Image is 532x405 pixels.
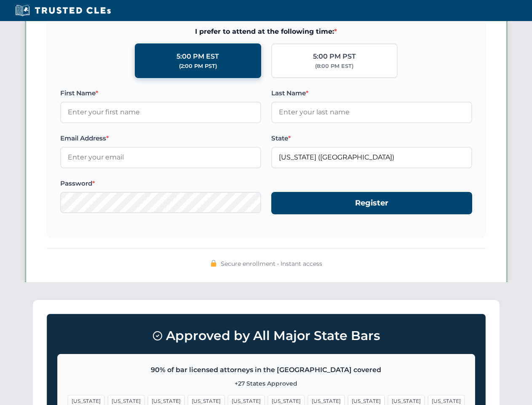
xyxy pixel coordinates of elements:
[60,147,261,168] input: Enter your email
[60,102,261,123] input: Enter your first name
[57,324,475,347] h3: Approved by All Major State Bars
[60,178,261,189] label: Password
[210,260,217,267] img: 🔒
[60,133,261,143] label: Email Address
[271,102,472,123] input: Enter your last name
[271,88,472,98] label: Last Name
[179,62,217,70] div: (2:00 PM PST)
[68,379,465,388] p: +27 States Approved
[271,192,472,214] button: Register
[68,364,465,375] p: 90% of bar licensed attorneys in the [GEOGRAPHIC_DATA] covered
[313,51,356,62] div: 5:00 PM PST
[13,4,113,17] img: Trusted CLEs
[176,51,219,62] div: 5:00 PM EST
[60,88,261,98] label: First Name
[221,259,322,268] span: Secure enrollment • Instant access
[271,147,472,168] input: Florida (FL)
[315,62,353,70] div: (8:00 PM EST)
[271,133,472,143] label: State
[60,26,472,37] span: I prefer to attend at the following time:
